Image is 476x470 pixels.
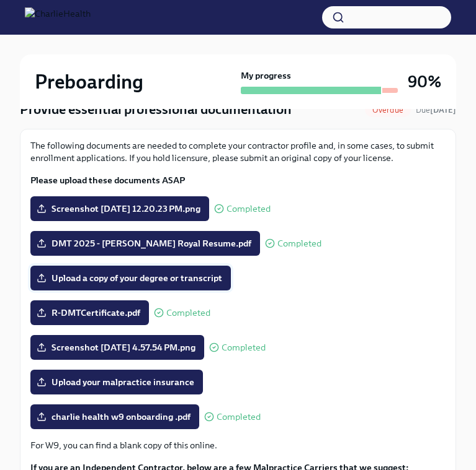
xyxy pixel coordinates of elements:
[227,204,271,214] span: Completed
[39,341,195,354] span: Screenshot [DATE] 4.57.54 PM.png
[30,335,204,360] label: Screenshot [DATE] 4.57.54 PM.png
[277,239,321,248] span: Completed
[20,100,292,119] h4: Provide essential professional documentation
[365,105,411,115] span: Overdue
[166,308,210,318] span: Completed
[39,202,200,215] span: Screenshot [DATE] 12.20.23 PM.png
[30,196,209,221] label: Screenshot [DATE] 12.20.23 PM.png
[222,343,266,352] span: Completed
[30,404,199,429] label: charlie health w9 onboarding .pdf
[30,231,260,256] label: DMT 2025 - [PERSON_NAME] Royal Resume.pdf
[25,7,91,27] img: CharlieHealth
[39,307,140,319] span: R-DMTCertificate.pdf
[30,370,203,394] label: Upload your malpractice insurance
[39,272,222,284] span: Upload a copy of your degree or transcript
[30,300,149,325] label: R-DMTCertificate.pdf
[35,69,143,94] h2: Preboarding
[39,237,251,250] span: DMT 2025 - [PERSON_NAME] Royal Resume.pdf
[30,266,231,290] label: Upload a copy of your degree or transcript
[217,412,261,422] span: Completed
[416,105,456,115] span: Due
[39,376,194,388] span: Upload your malpractice insurance
[408,71,441,93] h3: 90%
[39,411,191,423] span: charlie health w9 onboarding .pdf
[30,175,185,186] strong: Please upload these documents ASAP
[241,69,291,82] strong: My progress
[30,439,446,451] p: For W9, you can find a blank copy of this online.
[430,105,456,115] strong: [DATE]
[30,139,446,164] p: The following documents are needed to complete your contractor profile and, in some cases, to sub...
